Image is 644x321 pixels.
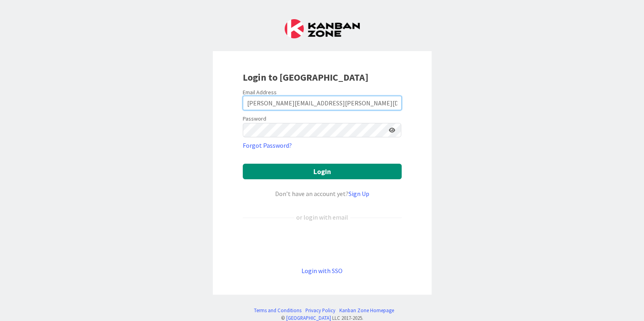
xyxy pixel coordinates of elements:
a: Privacy Policy [305,307,335,314]
button: Login [243,164,402,179]
b: Login to [GEOGRAPHIC_DATA] [243,71,369,83]
label: Password [243,115,266,123]
a: Terms and Conditions [254,307,301,314]
a: Forgot Password? [243,141,292,150]
label: Email Address [243,89,277,96]
div: Don’t have an account yet? [243,189,402,198]
iframe: Sign in with Google Button [239,235,406,253]
div: or login with email [294,212,350,222]
a: Sign Up [349,190,369,198]
a: Login with SSO [301,267,343,275]
img: Kanban Zone [285,19,360,38]
a: Kanban Zone Homepage [339,307,394,314]
a: [GEOGRAPHIC_DATA] [286,315,331,321]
